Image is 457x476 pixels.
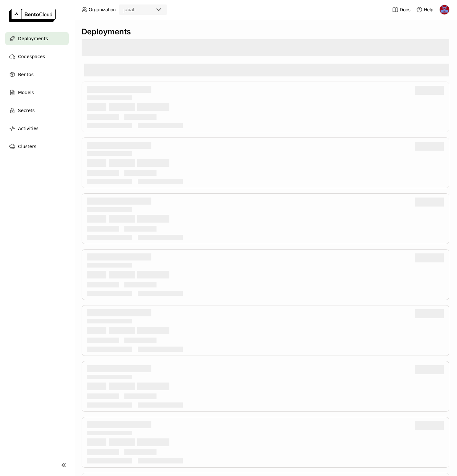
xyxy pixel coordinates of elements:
div: Deployments [82,27,449,37]
img: logo [9,9,56,22]
span: Activities [18,125,39,132]
img: Jhonatan Oliveira [440,5,449,14]
span: Help [424,7,434,13]
div: Help [416,6,434,13]
input: Selected jabali. [136,7,137,13]
a: Secrets [5,104,69,117]
span: Codespaces [18,53,45,60]
span: Docs [400,7,410,13]
a: Models [5,86,69,99]
a: Activities [5,122,69,135]
a: Clusters [5,140,69,153]
span: Secrets [18,107,35,114]
span: Clusters [18,143,36,150]
span: Deployments [18,35,48,42]
a: Docs [392,6,410,13]
span: Models [18,89,34,96]
a: Bentos [5,68,69,81]
span: Organization [89,7,116,13]
a: Codespaces [5,50,69,63]
div: jabali [123,6,136,13]
a: Deployments [5,32,69,45]
span: Bentos [18,71,33,78]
